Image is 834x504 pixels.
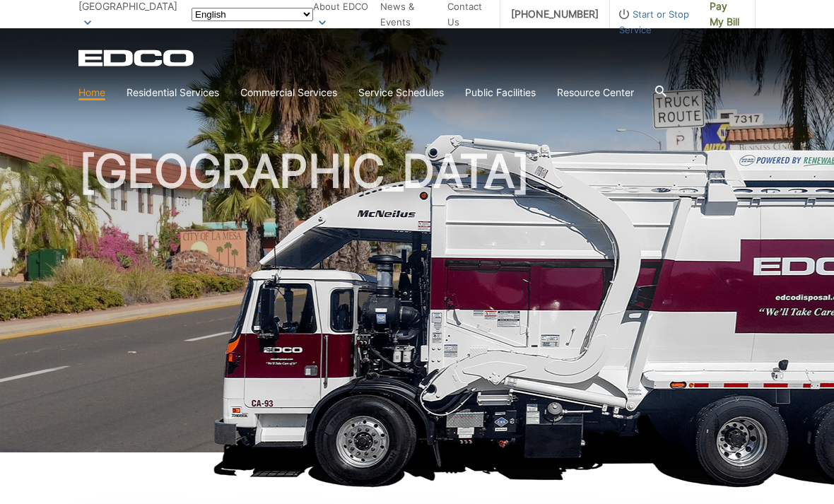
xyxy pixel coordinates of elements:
[240,85,337,100] a: Commercial Services
[127,85,219,100] a: Residential Services
[78,148,756,459] h1: [GEOGRAPHIC_DATA]
[358,85,444,100] a: Service Schedules
[465,85,536,100] a: Public Facilities
[78,85,105,100] a: Home
[557,85,634,100] a: Resource Center
[78,49,196,66] a: EDCD logo. Return to the homepage.
[192,8,313,21] select: Select a language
